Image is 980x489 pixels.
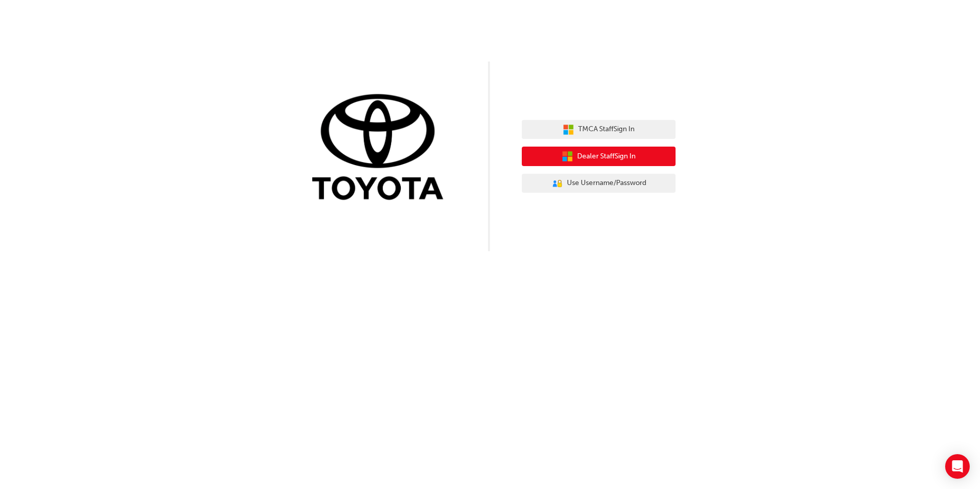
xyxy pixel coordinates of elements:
[522,147,676,166] button: Dealer StaffSign In
[578,124,635,135] span: TMCA Staff Sign In
[945,454,970,479] div: Open Intercom Messenger
[304,92,458,205] img: Trak
[522,120,676,139] button: TMCA StaffSign In
[577,151,636,162] span: Dealer Staff Sign In
[567,177,646,189] span: Use Username/Password
[522,174,676,193] button: Use Username/Password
